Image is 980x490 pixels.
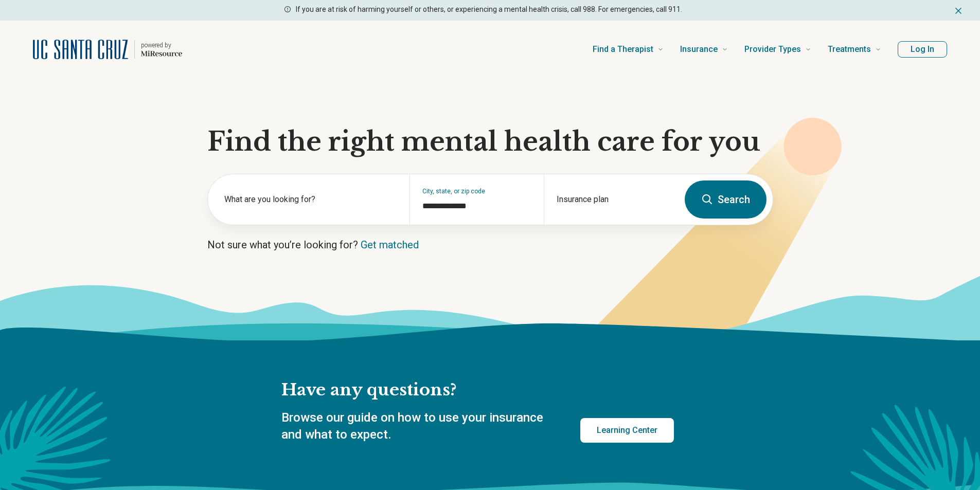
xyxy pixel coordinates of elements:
[593,29,664,70] a: Find a Therapist
[361,239,419,251] a: Get matched
[828,42,871,57] span: Treatments
[281,409,556,444] p: Browse our guide on how to use your insurance and what to expect.
[580,418,674,443] a: Learning Center
[207,238,773,252] p: Not sure what you’re looking for?
[828,29,881,70] a: Treatments
[593,42,653,57] span: Find a Therapist
[141,41,182,49] p: powered by
[680,42,718,57] span: Insurance
[953,4,964,16] button: Dismiss
[33,33,182,66] a: Home page
[296,4,682,15] p: If you are at risk of harming yourself or others, or experiencing a mental health crisis, call 98...
[685,180,767,219] button: Search
[898,41,947,58] button: Log In
[744,29,811,70] a: Provider Types
[680,29,728,70] a: Insurance
[744,42,801,57] span: Provider Types
[207,126,773,157] h1: Find the right mental health care for you
[224,193,397,206] label: What are you looking for?
[281,379,674,401] h2: Have any questions?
